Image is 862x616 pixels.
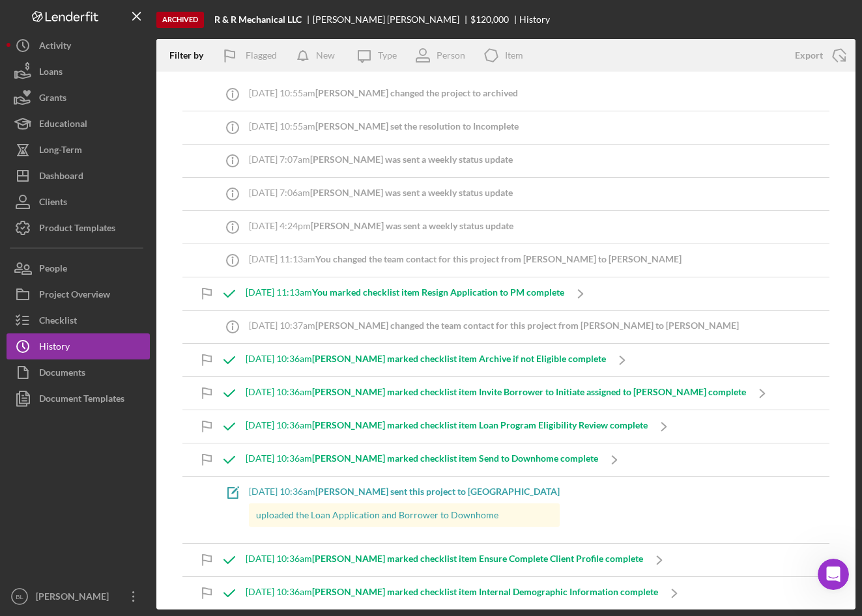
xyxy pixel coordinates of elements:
text: BL [16,593,23,600]
div: $120,000 [470,14,509,25]
b: You changed the team contact for this project from [PERSON_NAME] to [PERSON_NAME] [315,253,682,264]
button: Flagged [213,42,290,68]
button: Document Templates [7,385,150,412]
a: [DATE] 11:13amYou marked checklist item Resign Application to PM complete [213,277,597,310]
div: History [519,14,550,25]
div: [PERSON_NAME] [PERSON_NAME] [313,14,470,25]
div: Grants [39,85,66,114]
button: Clients [7,189,150,215]
div: Project Overview [39,281,110,311]
b: [PERSON_NAME] marked checklist item Ensure Complete Client Profile complete [312,553,643,564]
div: Clients [39,189,67,218]
button: Project Overview [7,281,150,307]
div: [DATE] 10:36am [246,420,648,430]
div: [DATE] 10:36am [246,587,658,597]
div: Long-Term [39,137,82,166]
button: Dashboard [7,163,150,189]
div: Product Templates [39,215,115,244]
div: Filter by [169,50,213,61]
b: R & R Mechanical LLC [214,14,302,25]
button: Grants [7,85,150,111]
div: People [39,255,67,285]
b: [PERSON_NAME] marked checklist item Invite Borrower to Initiate assigned to [PERSON_NAME] complete [312,386,746,397]
div: [DATE] 10:55am [249,121,519,132]
b: [PERSON_NAME] sent this project to [GEOGRAPHIC_DATA] [315,486,560,497]
button: New [290,42,348,68]
a: [DATE] 10:36am[PERSON_NAME] marked checklist item Send to Downhome complete [213,443,631,476]
b: [PERSON_NAME] set the resolution to Incomplete [315,120,519,132]
div: [DATE] 7:06am [249,188,513,198]
div: [DATE] 10:36am [246,354,606,364]
div: [DATE] 10:55am [249,88,518,98]
div: [DATE] 10:36am [246,453,598,464]
b: [PERSON_NAME] marked checklist item Loan Program Eligibility Review complete [312,419,648,430]
div: Dashboard [39,163,83,192]
div: [DATE] 10:36am [246,553,643,564]
div: Person [437,50,465,61]
button: History [7,333,150,359]
div: New [316,42,335,68]
button: Educational [7,111,150,137]
button: Product Templates [7,215,150,241]
div: Loans [39,59,63,88]
button: Loans [7,59,150,85]
button: Export [782,42,855,68]
iframe: Intercom live chat [818,559,849,590]
button: Long-Term [7,137,150,163]
b: [PERSON_NAME] marked checklist item Internal Demographic Information complete [312,586,658,597]
div: [DATE] 10:37am [249,320,739,331]
a: [DATE] 10:36am[PERSON_NAME] marked checklist item Archive if not Eligible complete [213,344,639,376]
b: [PERSON_NAME] changed the team contact for this project from [PERSON_NAME] to [PERSON_NAME] [315,320,739,331]
div: Document Templates [39,385,124,415]
div: Item [505,50,523,61]
div: uploaded the Loan Application and Borrower to Downhome [249,503,560,527]
div: [DATE] 4:24pm [249,221,513,231]
a: [DATE] 10:36am[PERSON_NAME] marked checklist item Loan Program Eligibility Review complete [213,410,680,443]
b: [PERSON_NAME] was sent a weekly status update [311,220,513,231]
b: [PERSON_NAME] changed the project to archived [315,87,518,98]
a: [DATE] 10:36am[PERSON_NAME] marked checklist item Internal Demographic Information complete [213,577,691,609]
button: Checklist [7,307,150,333]
div: [DATE] 11:13am [249,254,682,264]
div: History [39,333,70,363]
div: [DATE] 10:36am [249,486,560,497]
div: Export [795,42,823,68]
b: [PERSON_NAME] marked checklist item Send to Downhome complete [312,453,598,464]
button: Activity [7,33,150,59]
div: Documents [39,359,85,389]
b: [PERSON_NAME] was sent a weekly status update [310,154,513,165]
button: Documents [7,359,150,385]
a: [DATE] 10:36am[PERSON_NAME] marked checklist item Invite Borrower to Initiate assigned to [PERSON... [213,377,779,410]
div: [PERSON_NAME] [33,583,117,613]
div: Activity [39,33,71,62]
button: People [7,255,150,281]
div: Archived [156,12,204,28]
div: [DATE] 10:36am [246,387,746,397]
div: [DATE] 11:13am [246,287,564,298]
div: Educational [39,111,87,140]
div: Type [378,50,397,61]
div: Flagged [246,42,277,68]
button: BL[PERSON_NAME] [7,583,150,609]
div: [DATE] 7:07am [249,154,513,165]
a: [DATE] 10:36am[PERSON_NAME] marked checklist item Ensure Complete Client Profile complete [213,544,676,576]
b: [PERSON_NAME] marked checklist item Archive if not Eligible complete [312,353,606,364]
b: [PERSON_NAME] was sent a weekly status update [310,187,513,198]
div: Checklist [39,307,77,337]
b: You marked checklist item Resign Application to PM complete [312,287,564,298]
